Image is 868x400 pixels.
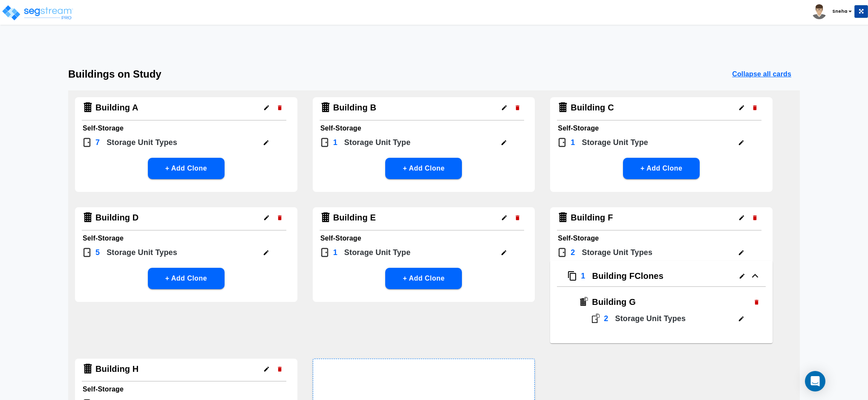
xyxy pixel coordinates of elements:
img: Building Icon [82,363,94,375]
h6: Self-Storage [83,232,290,244]
img: Building Icon [578,297,588,307]
b: Sneha [832,8,848,14]
h4: Building H [95,364,138,374]
img: Building Icon [82,101,94,113]
p: 5 [95,247,100,258]
img: Door Icon [82,137,92,148]
img: Clone Icon [567,271,577,281]
p: 1 [581,270,585,282]
button: + Add Clone [148,158,225,179]
img: Door Icon [320,137,330,148]
p: Storage Unit Type [344,247,411,258]
img: Door Icon [557,137,567,148]
img: Building Icon [320,212,332,223]
img: Building Icon [557,101,569,113]
h6: Self-Storage [320,122,528,134]
h4: Building F [571,212,613,223]
h4: Building G [592,297,750,307]
h4: Building B [333,102,376,113]
p: 7 [95,137,100,148]
h3: Buildings on Study [68,68,161,80]
p: 1 [571,137,575,148]
p: 2 [571,247,575,258]
img: Building Icon [320,101,332,113]
button: + Add Clone [385,268,462,289]
img: Building Icon [557,212,569,223]
img: logo_pro_r.png [1,4,74,21]
div: Open Intercom Messenger [805,371,825,391]
p: 1 [333,137,337,148]
h6: Self-Storage [83,383,290,395]
p: Storage Unit Type s [615,313,734,325]
button: + Add Clone [148,268,225,289]
p: Collapse all cards [732,69,791,79]
img: Door Icon [320,247,330,258]
img: Building Icon [82,212,94,223]
img: avatar.png [812,4,827,19]
h6: Self-Storage [558,122,765,134]
p: Storage Unit Type [582,137,649,148]
p: Storage Unit Type [344,137,411,148]
img: Door Icon [557,247,567,258]
p: Building F Clones [592,270,663,282]
h4: 2 [604,314,608,323]
div: Clone Icon1Building FClones [550,296,773,343]
p: Storage Unit Type s [107,247,177,258]
h4: Building E [333,212,376,223]
button: + Add Clone [623,158,700,179]
img: Door Icon [590,313,600,324]
p: Storage Unit Type s [107,137,177,148]
p: 1 [333,247,337,258]
h4: Building D [95,212,138,223]
h6: Self-Storage [320,232,528,244]
h6: Self-Storage [83,122,290,134]
button: Clone Icon1Building FClones [550,261,773,296]
h4: Building A [95,102,138,113]
img: Door Icon [82,247,92,258]
button: + Add Clone [385,158,462,179]
h4: Building C [571,102,614,113]
h6: Self-Storage [558,232,765,244]
p: Storage Unit Type s [582,247,653,258]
